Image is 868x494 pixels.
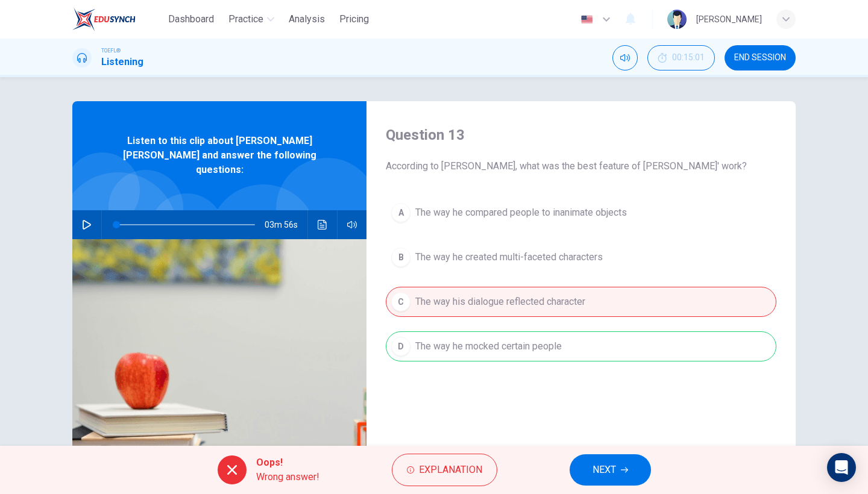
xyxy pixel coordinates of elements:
[386,159,776,174] span: According to [PERSON_NAME], what was the best feature of [PERSON_NAME]' work?
[339,12,369,27] span: Pricing
[224,8,279,30] button: Practice
[289,12,325,27] span: Analysis
[101,46,121,55] span: TOEFL®
[112,134,327,177] span: Listen to this clip about [PERSON_NAME] [PERSON_NAME] and answer the following questions:
[696,12,762,27] div: [PERSON_NAME]
[335,8,374,30] button: Pricing
[72,7,136,31] img: EduSynch logo
[284,8,330,30] button: Analysis
[386,125,776,145] h4: Question 13
[256,455,319,470] span: Oops!
[101,55,143,69] h1: Listening
[168,12,214,27] span: Dashboard
[256,470,319,484] span: Wrong answer!
[672,53,705,63] span: 00:15:01
[579,15,594,24] img: en
[313,210,332,239] button: Click to see the audio transcription
[265,210,307,239] span: 03m 56s
[593,461,616,478] span: NEXT
[827,453,856,482] div: Open Intercom Messenger
[392,454,497,486] button: Explanation
[72,7,163,31] a: EduSynch logo
[667,10,687,29] img: Profile picture
[734,53,786,63] span: END SESSION
[163,8,219,30] button: Dashboard
[570,454,651,486] button: NEXT
[228,12,263,27] span: Practice
[419,461,482,478] span: Explanation
[612,45,638,70] div: Mute
[647,45,715,70] div: Hide
[725,45,796,70] button: END SESSION
[647,45,715,70] button: 00:15:01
